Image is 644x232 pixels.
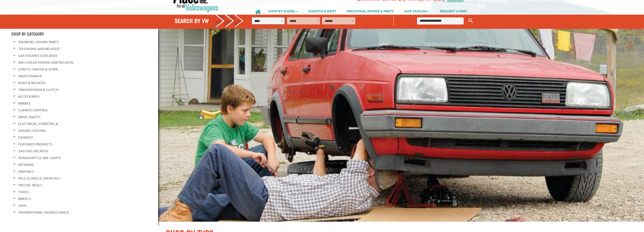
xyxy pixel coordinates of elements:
[18,182,42,188] a: Special Deals
[18,209,71,216] a: VW Industrial Engines and R...
[158,29,644,222] img: First slide [900x500]
[18,52,57,59] a: Gas Engines & Related
[435,7,473,15] a: REQUEST A PART
[18,148,48,154] a: Gas Fuel Related
[18,154,61,161] a: Headlights & Tail Lights
[303,7,341,15] a: SCRATCH & DENT
[18,80,45,86] a: Body & Related
[18,202,27,209] a: Used
[18,86,58,93] a: Transmission & Clutch
[263,7,303,15] a: SHOP BY MODEL
[341,7,399,15] a: INDUSTRIAL ENGINE & PARTS
[18,73,42,79] a: Maintenance
[18,66,60,72] a: Struts, Chassis & Suspe...
[18,175,60,182] a: Oils, Fluids, & Chemicals
[467,17,475,25] button: Keyword Search
[18,114,40,120] a: Drive Shafts
[18,161,33,168] a: Interior
[18,127,46,134] a: Engine Cooling
[18,93,39,100] a: Accessories
[18,100,31,107] a: Brakes
[18,107,48,113] a: Climate Control
[11,31,158,37] h4: Shop By Category
[18,189,29,195] a: Tools
[18,120,60,127] a: Electrical, Starters, &...
[18,168,34,175] a: Manuals
[18,134,33,141] a: Exhaust
[18,39,59,45] a: VW Diesel Engine Parts
[175,17,244,24] h4: Search by VW
[18,59,73,66] a: Air Cooled Engine and Related
[18,141,52,147] a: Featured Products
[18,45,59,52] a: TDI Engine and Related
[18,195,31,202] a: Wheels
[399,7,435,15] a: OUR CATALOG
